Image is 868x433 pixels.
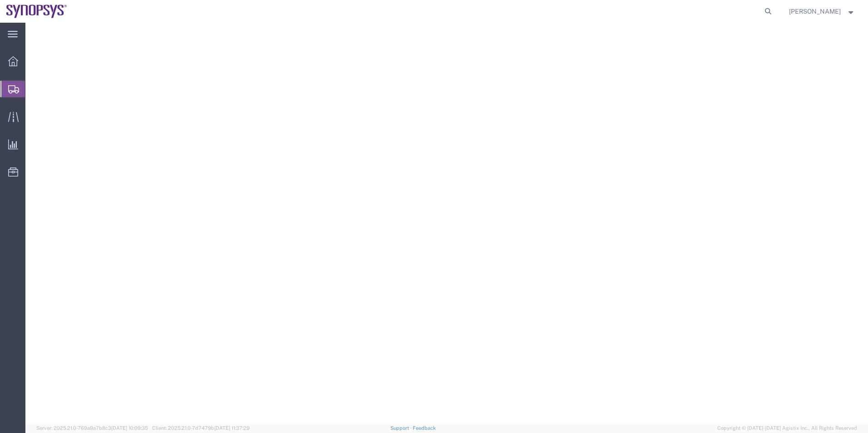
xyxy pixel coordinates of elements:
span: [DATE] 11:37:29 [214,425,250,431]
img: logo [6,5,67,18]
span: Copyright © [DATE]-[DATE] Agistix Inc., All Rights Reserved [717,424,857,432]
a: Support [390,425,413,431]
span: Client: 2025.21.0-7d7479b [152,425,250,431]
a: Feedback [413,425,436,431]
iframe: FS Legacy Container [25,23,868,423]
span: Kaelen O'Connor [789,6,841,16]
button: [PERSON_NAME] [789,6,856,17]
span: [DATE] 10:09:35 [111,425,148,431]
span: Server: 2025.21.0-769a9a7b8c3 [36,425,148,431]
